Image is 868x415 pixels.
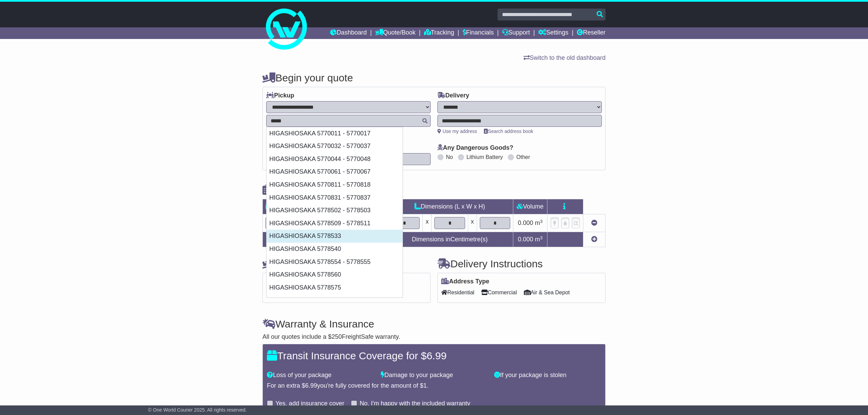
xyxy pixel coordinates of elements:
span: 1 [423,382,427,389]
div: HIGASHIOSAKA 5778540 [267,243,403,256]
span: 0.000 [518,236,533,243]
typeahead: Please provide city [266,115,431,127]
span: Commercial [481,287,517,298]
td: Dimensions (L x W x H) [386,199,513,214]
td: x [423,214,432,232]
a: Quote/Book [375,27,416,39]
h4: Warranty & Insurance [262,318,606,330]
span: Residential [441,287,474,298]
div: HIGASHIOSAKA 5778575 [267,281,403,294]
td: x [468,214,477,232]
div: Loss of your package [263,372,377,379]
h4: Delivery Instructions [437,258,606,269]
sup: 3 [540,235,543,240]
a: Dashboard [330,27,367,39]
span: m [535,219,543,226]
div: HIGASHIOSAKA 5778560 [267,268,403,281]
h4: Pickup Instructions [262,258,431,269]
h4: Begin your quote [262,72,606,83]
label: Lithium Battery [466,154,503,160]
div: HIGASHIOSAKA 5770044 - 5770048 [267,153,403,166]
h4: Transit Insurance Coverage for $ [267,350,601,361]
td: Type [263,199,320,214]
label: Yes, add insurance cover [275,400,344,407]
label: No [446,154,453,160]
a: Settings [538,27,568,39]
td: Total [263,232,320,247]
div: Damage to your package [377,372,491,379]
a: Switch to the old dashboard [524,54,606,61]
a: Add new item [591,236,597,243]
a: Reseller [577,27,606,39]
div: If your package is stolen [491,372,605,379]
label: Other [516,154,530,160]
div: HIGASHIOSAKA 5778554 - 5778555 [267,256,403,269]
td: Dimensions in Centimetre(s) [386,232,513,247]
div: HIGASHIOSAKA 5770061 - 5770067 [267,165,403,178]
label: No, I'm happy with the included warranty [360,400,470,407]
div: For an extra $ you're fully covered for the amount of $ . [267,382,601,390]
a: Remove this item [591,219,597,226]
div: HIGASHIOSAKA 5770011 - 5770017 [267,127,403,140]
a: Support [502,27,530,39]
span: 6.99 [426,350,446,361]
span: 6.99 [305,382,317,389]
a: Search address book [484,129,533,134]
div: HIGASHIOSAKA 5778581 - 5778582 [267,294,403,307]
label: Address Type [441,278,489,285]
a: Use my address [437,129,477,134]
div: HIGASHIOSAKA 5770811 - 5770818 [267,178,403,191]
span: © One World Courier 2025. All rights reserved. [148,407,247,413]
td: Volume [513,199,547,214]
span: m [535,236,543,243]
div: All our quotes include a $ FreightSafe warranty. [262,333,606,341]
label: Pickup [266,92,294,99]
a: Financials [463,27,494,39]
sup: 3 [540,219,543,224]
div: HIGASHIOSAKA 5778509 - 5778511 [267,217,403,230]
label: Any Dangerous Goods? [437,144,513,152]
span: Air & Sea Depot [524,287,570,298]
div: HIGASHIOSAKA 5770032 - 5770037 [267,140,403,153]
div: HIGASHIOSAKA 5778502 - 5778503 [267,204,403,217]
div: HIGASHIOSAKA 5770831 - 5770837 [267,191,403,204]
h4: Package details | [262,184,348,196]
span: 0.000 [518,219,533,226]
div: HIGASHIOSAKA 5778533 [267,230,403,243]
label: Delivery [437,92,469,99]
span: 250 [331,333,342,340]
a: Tracking [424,27,454,39]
